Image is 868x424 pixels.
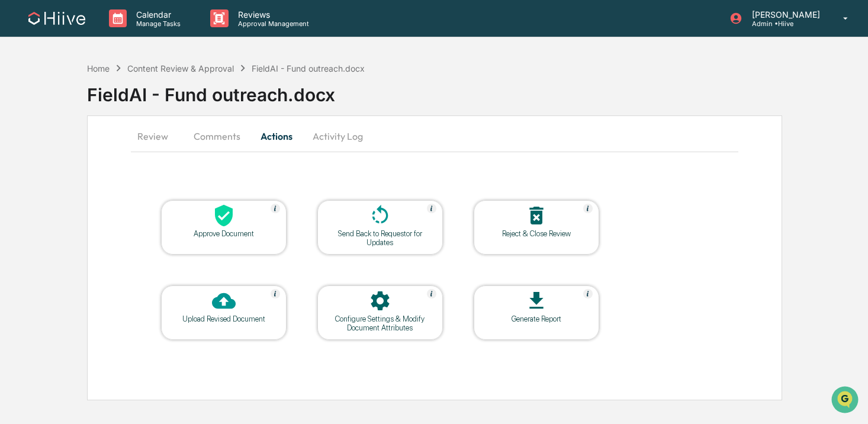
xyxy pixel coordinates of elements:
[40,91,194,102] div: Start new chat
[86,150,95,160] div: 🗄️
[12,91,33,112] img: 1746055101610-c473b297-6a78-478c-a979-82029cc54cd1
[483,314,590,323] div: Generate Report
[12,173,21,182] div: 🔎
[24,172,75,184] span: Data Lookup
[229,20,315,28] p: Approval Management
[229,9,315,20] p: Reviews
[427,289,436,298] img: Help
[131,122,738,150] div: secondary tabs example
[171,314,277,323] div: Upload Revised Document
[118,201,143,210] span: Pylon
[303,122,372,150] button: Activity Log
[98,149,147,161] span: Attestations
[327,229,433,247] div: Send Back to Requestor for Updates
[583,204,593,213] img: Help
[583,289,593,298] img: Help
[830,385,862,417] iframe: Open customer support
[252,63,365,73] div: FieldAI - Fund outreach.docx
[131,122,184,150] button: Review
[87,75,868,105] div: FieldAI - Fund outreach.docx
[171,229,277,238] div: Approve Document
[271,289,280,298] img: Help
[12,150,21,160] div: 🖐️
[40,102,150,112] div: We're available if you need us!
[81,144,152,166] a: 🗄️Attestations
[7,144,81,166] a: 🖐️Preclearance
[127,63,234,73] div: Content Review & Approval
[742,9,826,20] p: [PERSON_NAME]
[83,200,143,210] a: Powered byPylon
[327,314,433,332] div: Configure Settings & Modify Document Attributes
[87,63,110,73] div: Home
[250,122,303,150] button: Actions
[127,9,187,20] p: Calendar
[184,122,250,150] button: Comments
[427,204,436,213] img: Help
[7,167,79,188] a: 🔎Data Lookup
[271,204,280,213] img: Help
[12,25,216,44] p: How can we help?
[742,20,826,28] p: Admin • Hiive
[127,20,187,28] p: Manage Tasks
[24,149,76,161] span: Preclearance
[28,12,85,25] img: logo
[483,229,590,238] div: Reject & Close Review
[201,94,216,108] button: Start new chat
